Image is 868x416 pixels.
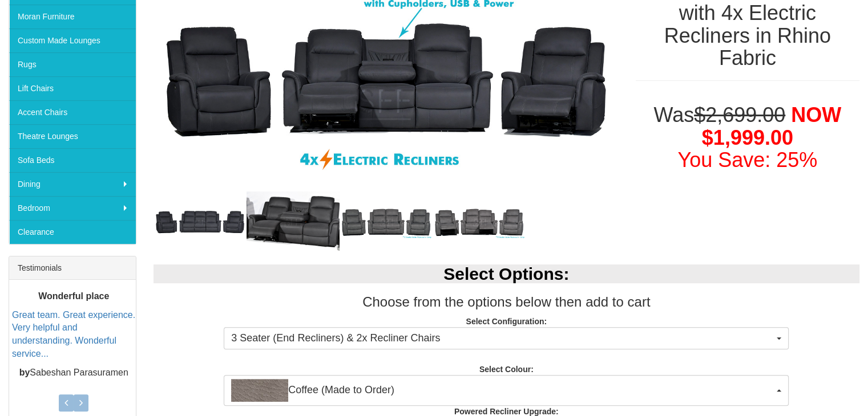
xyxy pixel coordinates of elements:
[443,264,569,283] b: Select Options:
[9,220,136,244] a: Clearance
[224,375,789,406] button: Coffee (Made to Order)Coffee (Made to Order)
[231,379,774,402] span: Coffee (Made to Order)
[9,148,136,172] a: Sofa Beds
[9,28,136,52] a: Custom Made Lounges
[9,52,136,76] a: Rugs
[9,76,136,100] a: Lift Chairs
[154,295,860,309] h3: Choose from the options below then add to cart
[9,124,136,148] a: Theatre Lounges
[702,103,841,149] span: NOW $1,999.00
[231,379,288,402] img: Coffee (Made to Order)
[231,331,774,346] span: 3 Seater (End Recliners) & 2x Recliner Chairs
[677,148,817,172] font: You Save: 25%
[479,365,534,374] strong: Select Colour:
[9,100,136,124] a: Accent Chairs
[9,256,136,280] div: Testimonials
[9,196,136,220] a: Bedroom
[694,103,785,127] del: $2,699.00
[38,291,109,300] b: Wonderful place
[12,366,136,379] p: Sabeshan Parasuramen
[224,327,789,350] button: 3 Seater (End Recliners) & 2x Recliner Chairs
[12,309,135,358] a: Great team. Great experience. Very helpful and understanding. Wonderful service...
[636,104,860,172] h1: Was
[9,172,136,196] a: Dining
[9,5,136,28] a: Moran Furniture
[466,317,547,326] strong: Select Configuration:
[454,407,559,416] strong: Powered Recliner Upgrade:
[19,367,30,377] b: by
